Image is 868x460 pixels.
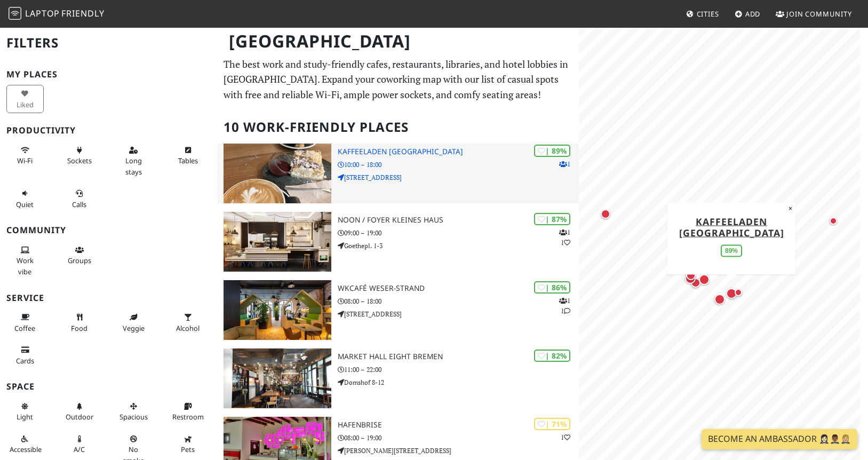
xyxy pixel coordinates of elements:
[68,256,91,265] span: Group tables
[559,296,570,316] p: 1 1
[338,446,579,456] p: [PERSON_NAME][STREET_ADDRESS]
[785,202,795,214] button: Close popup
[6,293,211,303] h3: Service
[6,308,44,337] button: Coffee
[599,207,612,221] div: Map marker
[6,125,211,136] h3: Productivity
[17,156,33,165] span: Stable Wi-Fi
[697,9,719,19] span: Cities
[338,433,579,443] p: 08:00 – 19:00
[6,382,211,392] h3: Space
[61,7,104,19] span: Friendly
[17,256,34,276] span: People working
[181,445,195,454] span: Pet friendly
[338,228,579,238] p: 09:00 – 19:00
[338,377,579,387] p: Domshof 8-12
[169,308,206,337] button: Alcohol
[534,145,570,157] div: | 89%
[224,212,331,272] img: noon / Foyer Kleines Haus
[6,225,211,235] h3: Community
[682,4,723,23] a: Cities
[6,241,44,280] button: Work vibe
[338,421,579,430] h3: Hafenbrise
[61,308,98,337] button: Food
[61,141,98,170] button: Sockets
[771,4,856,23] a: Join Community
[338,147,579,156] h3: Kaffeeladen [GEOGRAPHIC_DATA]
[683,271,698,286] div: Map marker
[712,292,727,307] div: Map marker
[217,212,579,272] a: noon / Foyer Kleines Haus | 87% 11 noon / Foyer Kleines Haus 09:00 – 19:00 Goethepl. 1-3
[61,241,98,269] button: Groups
[561,432,570,442] p: 1
[338,216,579,225] h3: noon / Foyer Kleines Haus
[6,398,44,426] button: Light
[120,412,148,422] span: Spacious
[169,141,206,170] button: Tables
[721,244,742,257] div: 89%
[6,341,44,369] button: Cards
[679,215,784,239] a: Kaffeeladen [GEOGRAPHIC_DATA]
[16,356,34,366] span: Credit cards
[224,111,572,144] h2: 10 Work-Friendly Places
[217,348,579,408] a: Market Hall Eight Bremen | 82% Market Hall Eight Bremen 11:00 – 22:00 Domshof 8-12
[338,284,579,293] h3: WKcafé WESER-Strand
[66,412,93,422] span: Outdoor area
[559,159,570,169] p: 1
[534,213,570,225] div: | 87%
[72,200,86,209] span: Video/audio calls
[338,352,579,361] h3: Market Hall Eight Bremen
[176,323,200,333] span: Alcohol
[125,156,142,176] span: Long stays
[25,7,60,19] span: Laptop
[169,430,206,458] button: Pets
[14,323,35,333] span: Coffee
[338,160,579,170] p: 10:00 – 18:00
[697,272,712,287] div: Map marker
[9,7,21,20] img: LaptopFriendly
[61,398,98,426] button: Outdoor
[684,268,698,282] div: Map marker
[123,323,145,333] span: Veggie
[178,156,198,165] span: Work-friendly tables
[534,418,570,430] div: | 71%
[338,172,579,183] p: [STREET_ADDRESS]
[6,185,44,213] button: Quiet
[338,296,579,306] p: 08:00 – 18:00
[6,430,44,458] button: Accessible
[224,280,331,340] img: WKcafé WESER-Strand
[534,281,570,294] div: | 86%
[115,398,152,426] button: Spacious
[6,141,44,170] button: Wi-Fi
[61,430,98,458] button: A/C
[6,27,211,59] h2: Filters
[172,412,204,422] span: Restroom
[338,309,579,319] p: [STREET_ADDRESS]
[17,412,33,422] span: Natural light
[217,280,579,340] a: WKcafé WESER-Strand | 86% 11 WKcafé WESER-Strand 08:00 – 18:00 [STREET_ADDRESS]
[6,69,211,80] h3: My Places
[71,323,87,333] span: Food
[224,348,331,408] img: Market Hall Eight Bremen
[9,5,105,23] a: LaptopFriendly LaptopFriendly
[220,27,577,56] h1: [GEOGRAPHIC_DATA]
[559,227,570,248] p: 1 1
[730,4,765,23] a: Add
[224,144,331,203] img: Kaffeeladen Bremen
[115,308,152,337] button: Veggie
[169,398,206,426] button: Restroom
[10,445,42,454] span: Accessible
[724,286,739,301] div: Map marker
[745,9,761,19] span: Add
[67,156,92,165] span: Power sockets
[61,185,98,213] button: Calls
[786,9,852,19] span: Join Community
[732,286,745,299] div: Map marker
[16,200,34,209] span: Quiet
[338,364,579,375] p: 11:00 – 22:00
[217,144,579,203] a: Kaffeeladen Bremen | 89% 1 Kaffeeladen [GEOGRAPHIC_DATA] 10:00 – 18:00 [STREET_ADDRESS]
[115,141,152,180] button: Long stays
[74,445,85,454] span: Air conditioned
[689,276,703,290] div: Map marker
[224,57,572,102] p: The best work and study-friendly cafes, restaurants, libraries, and hotel lobbies in [GEOGRAPHIC_...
